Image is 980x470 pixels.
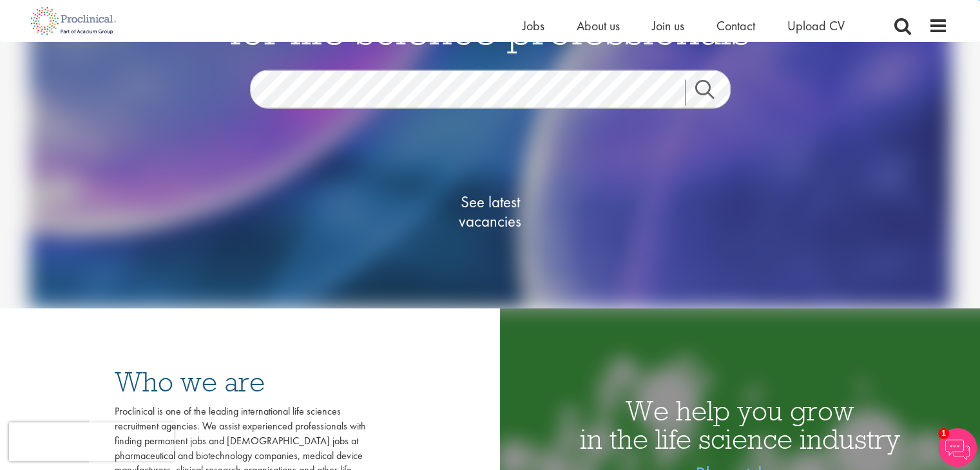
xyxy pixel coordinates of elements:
span: 1 [938,428,949,439]
a: Upload CV [787,17,845,34]
a: About us [577,17,620,34]
a: See latestvacancies [426,140,555,282]
h3: Who we are [115,368,366,396]
a: Join us [652,17,684,34]
span: See latest vacancies [426,192,555,230]
a: Job search submit button [685,79,740,105]
iframe: reCAPTCHA [9,422,174,461]
a: Contact [716,17,755,34]
a: Jobs [523,17,544,34]
img: Chatbot [938,428,977,467]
